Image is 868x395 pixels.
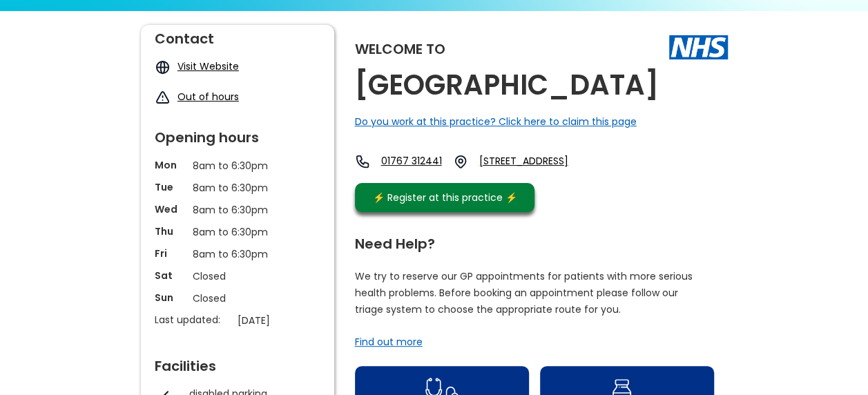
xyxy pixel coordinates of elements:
img: practice location icon [453,154,468,169]
a: 01767 312441 [381,154,442,169]
img: The NHS logo [669,35,728,59]
img: globe icon [155,59,171,75]
p: Mon [155,158,186,172]
p: Fri [155,247,186,260]
p: 8am to 6:30pm [193,158,282,173]
p: Thu [155,224,186,238]
p: Closed [193,291,282,306]
a: Out of hours [177,90,239,104]
div: ⚡️ Register at this practice ⚡️ [366,190,525,205]
p: 8am to 6:30pm [193,247,282,262]
a: Find out more [355,335,423,349]
p: Sun [155,291,186,305]
a: Do you work at this practice? Click here to claim this page [355,115,637,128]
p: Closed [193,269,282,284]
p: 8am to 6:30pm [193,224,282,240]
a: Visit Website [177,59,239,73]
div: Facilities [155,352,320,373]
div: Welcome to [355,42,445,56]
p: Tue [155,180,186,194]
div: Contact [155,25,320,46]
p: Wed [155,202,186,216]
p: 8am to 6:30pm [193,180,282,195]
div: Opening hours [155,124,320,144]
img: exclamation icon [155,90,171,106]
a: ⚡️ Register at this practice ⚡️ [355,183,534,212]
h2: [GEOGRAPHIC_DATA] [355,70,659,101]
p: 8am to 6:30pm [193,202,282,218]
a: [STREET_ADDRESS] [479,154,601,169]
img: telephone icon [355,154,370,169]
p: [DATE] [238,313,327,328]
p: Sat [155,269,186,282]
div: Need Help? [355,230,714,251]
p: We try to reserve our GP appointments for patients with more serious health problems. Before book... [355,268,693,318]
p: Last updated: [155,313,231,327]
